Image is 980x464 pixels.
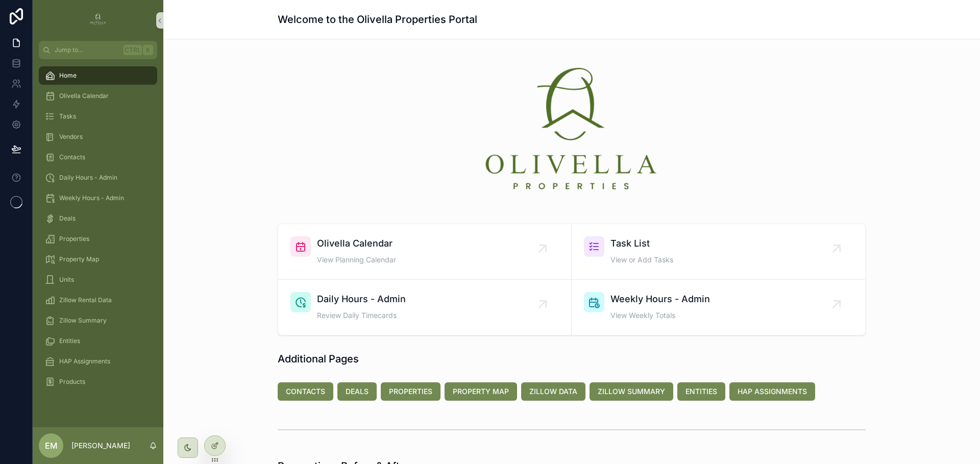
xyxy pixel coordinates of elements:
[39,148,157,166] a: Contacts
[59,133,83,141] span: Vendors
[59,276,74,284] span: Units
[59,316,107,325] span: Zillow Summary
[529,386,577,397] span: ZILLOW DATA
[337,382,377,401] button: DEALS
[39,168,157,187] a: Daily Hours - Admin
[71,441,130,451] p: [PERSON_NAME]
[59,255,99,263] span: Property Map
[521,382,585,401] button: ZILLOW DATA
[39,209,157,228] a: Deals
[286,386,325,397] span: CONTACTS
[59,235,89,243] span: Properties
[278,382,333,401] button: CONTACTS
[59,194,124,202] span: Weekly Hours - Admin
[381,382,440,401] button: PROPERTIES
[278,280,572,335] a: Daily Hours - AdminReview Daily Timecards
[598,386,665,397] span: ZILLOW SUMMARY
[738,386,807,397] span: HAP ASSIGNMENTS
[39,250,157,268] a: Property Map
[389,386,432,397] span: PROPERTIES
[59,296,112,304] span: Zillow Rental Data
[39,107,157,126] a: Tasks
[445,382,517,401] button: PROPERTY MAP
[39,332,157,350] a: Entities
[59,92,109,100] span: Olivella Calendar
[45,439,58,452] span: EM
[317,255,396,265] span: View Planning Calendar
[317,292,406,306] span: Daily Hours - Admin
[590,382,673,401] button: ZILLOW SUMMARY
[572,280,865,335] a: Weekly Hours - AdminView Weekly Totals
[453,386,509,397] span: PROPERTY MAP
[278,352,359,366] h1: Additional Pages
[90,12,106,29] img: App logo
[317,236,396,251] span: Olivella Calendar
[39,373,157,391] a: Products
[317,310,406,321] span: Review Daily Timecards
[39,87,157,105] a: Olivella Calendar
[39,189,157,207] a: Weekly Hours - Admin
[278,224,572,280] a: Olivella CalendarView Planning Calendar
[59,112,76,120] span: Tasks
[59,71,77,80] span: Home
[39,128,157,146] a: Vendors
[572,224,865,280] a: Task ListView or Add Tasks
[610,236,673,251] span: Task List
[39,41,157,59] button: Jump to...CtrlK
[144,46,152,54] span: K
[481,64,662,195] img: 28457-Olivella-Picsart-BackgroundRemover.png
[610,255,673,265] span: View or Add Tasks
[346,386,369,397] span: DEALS
[59,357,110,365] span: HAP Assignments
[59,378,85,386] span: Products
[610,310,710,321] span: View Weekly Totals
[677,382,725,401] button: ENTITIES
[33,59,163,404] div: scrollable content
[59,153,85,161] span: Contacts
[39,230,157,248] a: Properties
[124,45,142,55] span: Ctrl
[39,66,157,85] a: Home
[59,174,117,182] span: Daily Hours - Admin
[685,386,717,397] span: ENTITIES
[39,352,157,371] a: HAP Assignments
[39,311,157,330] a: Zillow Summary
[39,271,157,289] a: Units
[59,337,80,345] span: Entities
[39,291,157,309] a: Zillow Rental Data
[729,382,815,401] button: HAP ASSIGNMENTS
[55,46,119,54] span: Jump to...
[610,292,710,306] span: Weekly Hours - Admin
[59,214,76,223] span: Deals
[278,12,477,27] h1: Welcome to the Olivella Properties Portal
